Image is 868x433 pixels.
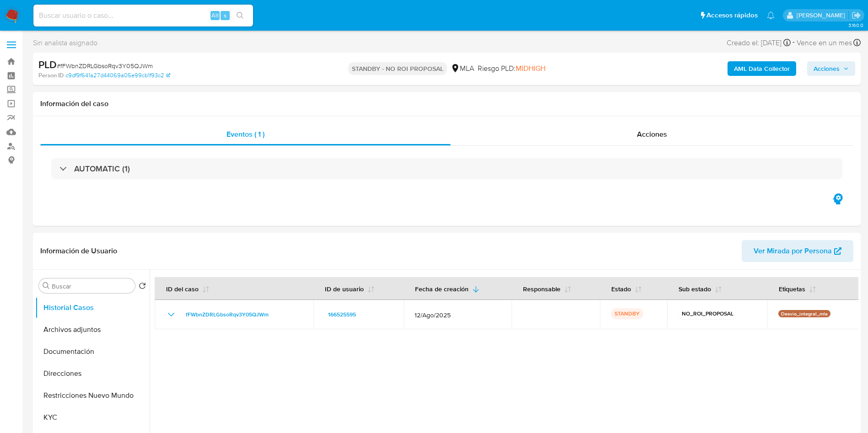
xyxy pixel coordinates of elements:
h1: Información del caso [40,99,853,108]
span: - [793,37,795,49]
span: MIDHIGH [516,63,545,74]
span: Riesgo PLD: [478,64,545,74]
button: Historial Casos [35,297,150,319]
span: Sin analista asignado [33,38,97,48]
span: Ver Mirada por Persona [754,240,832,262]
b: PLD [38,57,57,72]
span: Accesos rápidos [706,11,758,20]
p: STANDBY - NO ROI PROPOSAL [348,62,447,75]
a: Salir [852,11,861,20]
span: Vence en un mes [797,38,852,48]
b: Person ID [38,71,64,80]
span: Acciones [637,129,667,139]
div: MLA [451,64,474,74]
button: KYC [35,406,150,428]
button: Documentación [35,341,150,363]
a: c9df9f641a27d44069a05e99cb1f93c2 [65,71,170,80]
button: Buscar [43,282,50,289]
button: Acciones [807,61,855,76]
span: s [224,11,226,20]
input: Buscar usuario o caso... [33,10,253,21]
button: search-icon [231,9,249,22]
button: AML Data Collector [728,61,796,76]
a: Notificaciones [767,11,775,19]
span: Eventos ( 1 ) [226,129,264,139]
div: AUTOMATIC (1) [51,158,842,179]
input: Buscar [52,282,131,290]
div: Creado el: [DATE] [727,37,791,49]
h1: Información de Usuario [40,246,117,256]
p: nicolas.duclosson@mercadolibre.com [797,11,848,20]
b: AML Data Collector [734,61,790,76]
button: Direcciones [35,363,150,385]
button: Archivos adjuntos [35,319,150,341]
span: # fFWbnZDRLGbsoRqv3Y05QJWm [57,61,153,70]
button: Volver al orden por defecto [139,282,146,292]
span: Acciones [814,61,840,76]
span: Alt [211,11,219,20]
h3: AUTOMATIC (1) [74,164,130,174]
button: Restricciones Nuevo Mundo [35,385,150,406]
button: Ver Mirada por Persona [742,240,853,262]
